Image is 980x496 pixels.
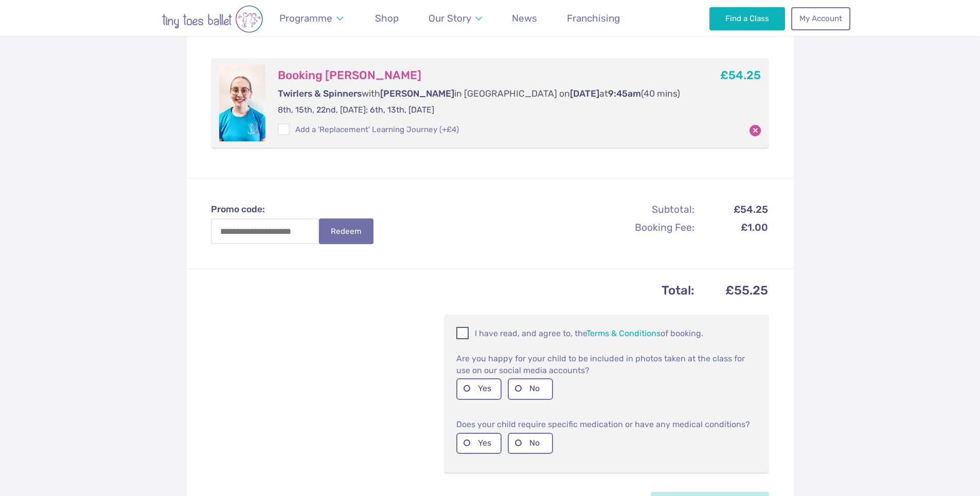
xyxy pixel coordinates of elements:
label: No [508,378,553,399]
a: Our Story [423,6,487,30]
span: [PERSON_NAME] [380,88,454,99]
label: Yes [456,378,502,399]
span: Shop [375,12,399,24]
button: Redeem [319,218,373,244]
p: Are you happy for your child to be included in photos taken at the class for use on our social me... [456,353,757,376]
span: Our Story [429,12,471,24]
a: News [507,6,542,30]
h3: Booking [PERSON_NAME] [278,68,683,83]
span: Franchising [567,12,620,24]
span: [DATE] [570,88,599,99]
span: 9:45am [608,88,641,99]
p: I have read, and agree to, the of booking. [456,327,757,339]
label: Yes [456,433,502,454]
th: Subtotal: [585,201,695,218]
th: Booking Fee: [585,219,695,236]
td: £54.25 [696,201,768,218]
a: My Account [791,7,850,30]
p: 8th, 15th, 22nd, [DATE]; 6th, 13th, [DATE] [278,104,683,116]
a: Shop [370,6,404,30]
img: tiny toes ballet [130,5,295,33]
label: No [508,433,553,454]
p: with in [GEOGRAPHIC_DATA] on at (40 mins) [278,87,683,100]
span: News [512,12,537,24]
b: £54.25 [720,68,761,82]
a: Find a Class [709,7,785,30]
a: Programme [275,6,348,30]
th: Total: [212,280,696,301]
a: Terms & Conditions [586,328,661,338]
p: Does your child require specific medication or have any medical conditions? [456,418,757,431]
td: £1.00 [696,219,768,236]
span: Programme [279,12,332,24]
td: £55.25 [696,280,768,301]
label: Promo code: [211,203,384,216]
a: Franchising [562,6,625,30]
span: Twirlers & Spinners [278,88,362,99]
label: Add a 'Replacement' Learning Journey (+£4) [278,124,459,135]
